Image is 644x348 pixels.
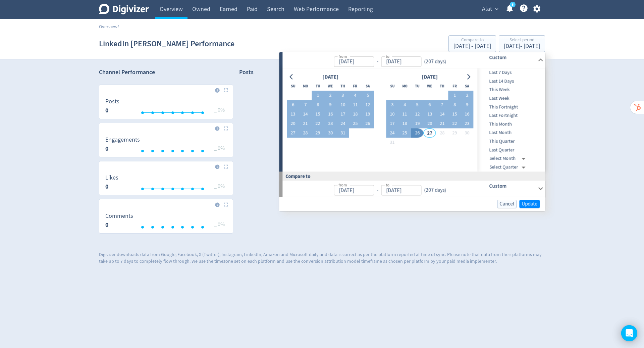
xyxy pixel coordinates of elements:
button: 18 [349,110,362,119]
button: 15 [312,110,324,119]
button: 6 [287,100,299,110]
div: This Quarter [478,137,544,146]
h1: LinkedIn [PERSON_NAME] Performance [99,33,234,54]
button: 13 [287,110,299,119]
div: Last Fortnight [478,111,544,120]
div: Select Quarter [490,163,528,171]
th: Monday [398,82,411,91]
button: 8 [312,100,324,110]
span: Last Quarter [478,146,544,154]
h2: Channel Performance [99,68,233,77]
svg: Comments 0 [102,213,230,231]
button: 17 [337,110,349,119]
button: 21 [436,119,448,129]
img: Placeholder [224,202,228,207]
button: 25 [398,129,411,138]
span: Cancel [499,201,514,206]
button: 22 [312,119,324,129]
h6: Custom [489,53,535,61]
svg: Likes 0 [102,175,230,192]
div: Last Month [478,129,544,137]
div: from-to(207 days)Custom [282,68,545,172]
strong: 0 [105,106,109,114]
button: 27 [287,129,299,138]
th: Saturday [461,82,473,91]
label: to [386,53,389,59]
button: 4 [398,100,411,110]
th: Wednesday [423,82,436,91]
img: Placeholder [224,164,228,169]
div: ( 207 days ) [421,186,446,194]
div: [DATE] [320,72,340,82]
div: [DATE] - [DATE] [453,43,491,49]
div: from-to(207 days)Custom [282,181,545,197]
button: Go to next month [464,72,473,82]
button: 30 [324,129,336,138]
h6: Custom [489,182,535,190]
button: 26 [411,129,423,138]
span: Last 14 Days [478,78,544,85]
button: 1 [312,91,324,100]
button: 24 [337,119,349,129]
button: 12 [362,100,374,110]
button: 31 [386,138,398,147]
button: Compare to[DATE] - [DATE] [448,35,496,52]
button: 16 [461,110,473,119]
button: 9 [324,100,336,110]
strong: 0 [105,183,109,191]
th: Saturday [362,82,374,91]
button: 3 [337,91,349,100]
div: [DATE] - [DATE] [504,43,540,49]
span: expand_more [494,6,500,12]
th: Thursday [337,82,349,91]
button: 5 [362,91,374,100]
span: This Week [478,86,544,94]
button: 4 [349,91,362,100]
button: 26 [362,119,374,129]
div: Last Week [478,94,544,103]
div: Last 14 Days [478,77,544,86]
button: 9 [461,100,473,110]
button: 23 [461,119,473,129]
button: 25 [349,119,362,129]
button: 19 [362,110,374,119]
span: / [117,23,119,30]
h2: Posts [239,68,254,79]
button: 17 [386,119,398,129]
button: 16 [324,110,336,119]
button: 20 [423,119,436,129]
th: Wednesday [324,82,336,91]
text: 5 [512,2,514,7]
div: ( 207 days ) [421,58,449,65]
span: This Month [478,120,544,128]
th: Friday [349,82,362,91]
button: 21 [299,119,312,129]
button: 19 [411,119,423,129]
th: Tuesday [312,82,324,91]
button: 28 [436,129,448,138]
div: - [374,58,381,65]
button: 11 [398,110,411,119]
button: 29 [448,129,461,138]
button: 13 [423,110,436,119]
div: Compare to [279,171,545,181]
button: 12 [411,110,423,119]
button: 7 [299,100,312,110]
img: Placeholder [224,126,228,131]
button: 23 [324,119,336,129]
button: 15 [448,110,461,119]
strong: 0 [105,221,109,229]
a: 5 [510,2,516,7]
button: 7 [436,100,448,110]
div: Select Month [490,154,528,163]
button: 14 [299,110,312,119]
span: Last Fortnight [478,112,544,119]
span: Last 7 Days [478,69,544,77]
button: 11 [349,100,362,110]
button: 30 [461,129,473,138]
div: This Fortnight [478,103,544,111]
div: Last 7 Days [478,68,544,77]
label: from [338,182,347,188]
div: Open Intercom Messenger [621,325,637,341]
div: [DATE] [420,72,440,82]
